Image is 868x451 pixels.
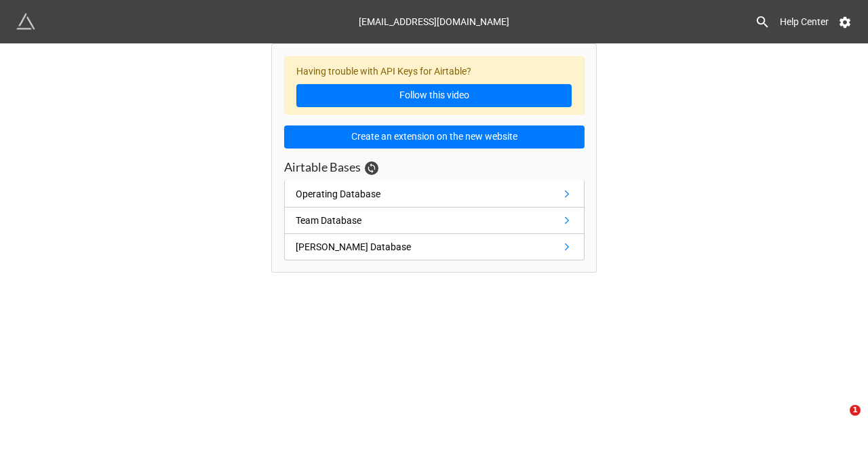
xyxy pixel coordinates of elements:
[284,208,585,234] a: Team Database
[284,234,585,260] a: [PERSON_NAME] Database
[296,213,361,228] div: Team Database
[850,405,861,416] span: 1
[284,125,585,149] button: Create an extension on the new website
[296,239,411,254] div: [PERSON_NAME] Database
[284,56,585,115] div: Having trouble with API Keys for Airtable?
[284,181,585,208] a: Operating Database
[296,84,572,107] a: Follow this video
[284,159,361,175] h3: Airtable Bases
[16,12,35,31] img: miniextensions-icon.73ae0678.png
[365,161,378,175] a: Sync Base Structure
[822,405,854,437] iframe: Intercom live chat
[296,187,380,201] div: Operating Database
[359,9,509,34] div: [EMAIL_ADDRESS][DOMAIN_NAME]
[770,9,838,34] a: Help Center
